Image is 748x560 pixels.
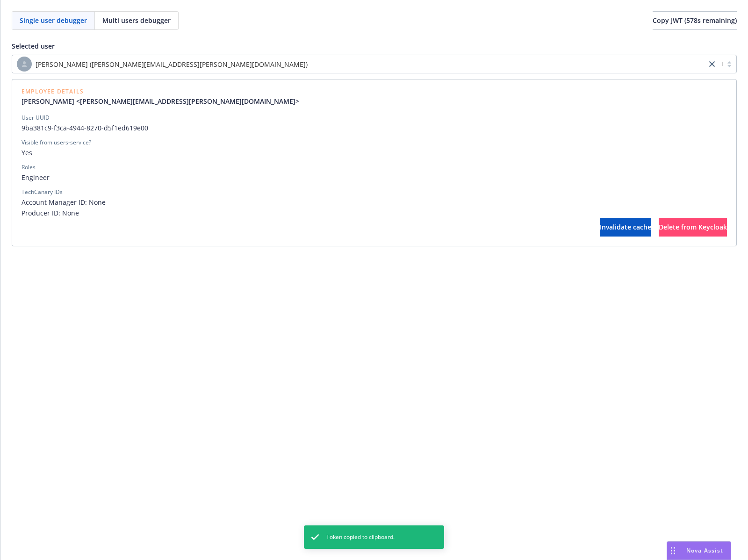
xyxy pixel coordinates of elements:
div: Visible from users-service? [22,138,91,147]
span: Nova Assist [686,546,723,554]
span: Delete from Keycloak [659,223,727,231]
span: Employee Details [22,89,307,94]
span: Account Manager ID: None [22,197,727,207]
div: TechCanary IDs [22,188,63,196]
button: Invalidate cache [600,218,651,237]
a: [PERSON_NAME] <[PERSON_NAME][EMAIL_ADDRESS][PERSON_NAME][DOMAIN_NAME]> [22,96,307,106]
button: Delete from Keycloak [659,218,727,237]
span: Copy JWT ( 578 s remaining) [653,16,737,25]
div: User UUID [22,114,50,122]
span: Yes [22,148,727,158]
span: [PERSON_NAME] ([PERSON_NAME][EMAIL_ADDRESS][PERSON_NAME][DOMAIN_NAME]) [17,57,702,72]
span: Producer ID: None [22,208,727,218]
span: Engineer [22,172,727,182]
span: Token copied to clipboard. [326,533,395,541]
div: Roles [22,163,36,172]
button: Nova Assist [667,541,731,560]
span: 9ba381c9-f3ca-4944-8270-d5f1ed619e00 [22,123,727,133]
span: Multi users debugger [102,15,171,25]
span: [PERSON_NAME] ([PERSON_NAME][EMAIL_ADDRESS][PERSON_NAME][DOMAIN_NAME]) [36,59,308,69]
button: Copy JWT (578s remaining) [653,11,737,30]
a: close [706,58,718,70]
div: Drag to move [667,542,679,560]
span: Selected user [12,42,55,50]
span: Single user debugger [20,15,87,25]
span: Invalidate cache [600,223,651,231]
